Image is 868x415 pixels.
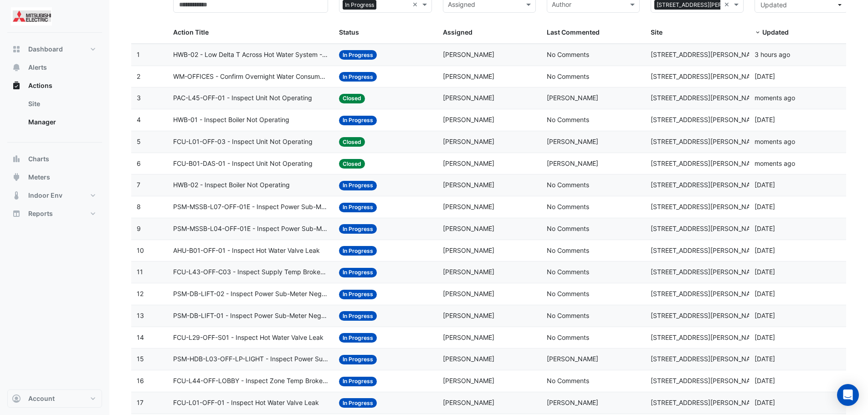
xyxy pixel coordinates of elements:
span: No Comments [547,225,589,232]
app-icon: Dashboard [12,45,21,54]
span: In Progress [339,333,377,343]
span: 2025-07-04T11:02:26.854 [755,377,775,384]
span: [PERSON_NAME] [443,72,494,80]
span: WM-OFFICES - Confirm Overnight Water Consumption [173,72,329,82]
a: Site [21,95,102,113]
span: 2025-08-22T12:51:22.130 [755,138,795,145]
span: FCU-L01-OFF-03 - Inspect Unit Not Operating [173,137,313,147]
button: Indoor Env [7,186,102,205]
span: [PERSON_NAME] [547,94,598,102]
button: Actions [7,77,102,95]
span: 2025-06-20T10:47:38.315 [755,399,775,406]
span: No Comments [547,312,589,319]
span: [PERSON_NAME] [443,246,494,254]
span: [STREET_ADDRESS][PERSON_NAME] [651,94,762,102]
span: [STREET_ADDRESS][PERSON_NAME] [651,355,762,363]
span: [PERSON_NAME] [443,159,494,167]
span: 2025-08-13T09:46:29.817 [755,116,775,123]
span: 11 [137,268,143,276]
span: Last Commented [547,28,600,36]
span: In Progress [339,181,377,190]
span: 2025-08-13T09:41:37.846 [755,290,775,297]
span: 2025-08-22T13:10:11.513 [755,159,795,167]
button: Account [7,389,102,408]
app-icon: Reports [12,209,21,218]
span: [PERSON_NAME] [443,116,494,123]
span: FCU-L29-OFF-S01 - Inspect Hot Water Valve Leak [173,333,324,343]
button: Dashboard [7,40,102,58]
span: PAC-L45-OFF-01 - Inspect Unit Not Operating [173,93,312,103]
span: 5 [137,138,141,145]
button: Alerts [7,58,102,77]
span: [STREET_ADDRESS][PERSON_NAME] [651,225,762,232]
span: Updated [762,28,789,36]
span: [STREET_ADDRESS][PERSON_NAME] [651,399,762,406]
span: 13 [137,312,144,319]
span: Alerts [28,63,47,72]
span: Closed [339,94,365,103]
span: 2025-08-13T09:42:56.824 [755,225,775,232]
span: In Progress [339,50,377,60]
span: 14 [137,333,144,341]
span: [PERSON_NAME] [547,138,598,145]
span: Closed [339,137,365,147]
span: 2025-08-13T09:43:03.849 [755,203,775,210]
span: PSM-MSSB-L07-OFF-01E - Inspect Power Sub-Meter Negative Reading [173,202,329,212]
span: 2025-08-22T09:22:15.826 [755,51,790,58]
span: [PERSON_NAME] [443,312,494,319]
span: PSM-HDB-L03-OFF-LP-LIGHT - Inspect Power Sub-Meter Negative Reading [173,354,329,364]
span: 3 [137,94,141,102]
span: HWB-01 - Inspect Boiler Not Operating [173,115,289,125]
span: Indoor Env [28,191,62,200]
span: No Comments [547,72,589,80]
span: Status [339,28,359,36]
span: 2025-08-13T09:42:03.100 [755,246,775,254]
span: 9 [137,225,141,232]
span: FCU-B01-DAS-01 - Inspect Unit Not Operating [173,159,313,169]
span: No Comments [547,290,589,297]
span: No Comments [547,268,589,276]
span: [PERSON_NAME] [443,399,494,406]
span: [PERSON_NAME] [443,51,494,58]
span: PSM-MSSB-L04-OFF-01E - Inspect Power Sub-Meter Negative Reading [173,224,329,234]
span: 12 [137,290,144,297]
span: [PERSON_NAME] [443,268,494,276]
span: Updated [760,1,787,9]
span: 2025-08-13T09:43:15.899 [755,181,775,189]
span: In Progress [339,246,377,256]
span: [STREET_ADDRESS][PERSON_NAME] [651,377,762,384]
span: No Comments [547,203,589,210]
span: [PERSON_NAME] [443,225,494,232]
div: Actions [7,95,102,135]
span: PSM-DB-LIFT-02 - Inspect Power Sub-Meter Negative Reading [173,289,329,299]
span: FCU-L01-OFF-01 - Inspect Hot Water Valve Leak [173,398,319,408]
span: [STREET_ADDRESS][PERSON_NAME] [651,116,762,123]
span: 2025-08-20T07:39:46.642 [755,72,775,80]
span: In Progress [339,311,377,321]
span: [PERSON_NAME] [443,377,494,384]
span: FCU-L44-OFF-LOBBY - Inspect Zone Temp Broken Sensor [173,376,329,386]
div: Open Intercom Messenger [837,384,859,406]
span: [STREET_ADDRESS][PERSON_NAME] [651,203,762,210]
span: Assigned [443,28,473,36]
span: Actions [28,81,52,90]
span: In Progress [339,355,377,364]
app-icon: Meters [12,173,21,182]
span: 6 [137,159,141,167]
span: [PERSON_NAME] [547,399,598,406]
span: Meters [28,173,50,182]
span: Account [28,394,55,403]
span: [STREET_ADDRESS][PERSON_NAME] [651,72,762,80]
span: [PERSON_NAME] [547,159,598,167]
span: No Comments [547,116,589,123]
button: Charts [7,150,102,168]
span: Closed [339,159,365,169]
span: 17 [137,399,144,406]
span: [STREET_ADDRESS][PERSON_NAME] [651,246,762,254]
span: 15 [137,355,144,363]
span: [STREET_ADDRESS][PERSON_NAME] [651,290,762,297]
span: Charts [28,154,49,164]
span: 4 [137,116,141,123]
span: FCU-L43-OFF-C03 - Inspect Supply Temp Broken Sensor [173,267,329,277]
app-icon: Charts [12,154,21,164]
